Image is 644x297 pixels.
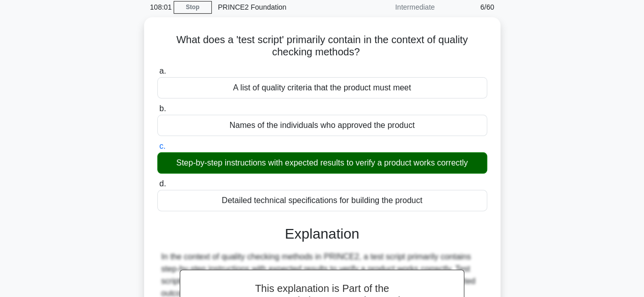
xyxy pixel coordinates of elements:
span: c. [159,142,165,150]
div: A list of quality criteria that the product must meet [157,77,487,98]
span: a. [159,67,166,75]
span: d. [159,179,166,188]
a: Stop [174,1,212,14]
span: b. [159,104,166,113]
div: Step-by-step instructions with expected results to verify a product works correctly [157,152,487,174]
div: Names of the individuals who approved the product [157,115,487,136]
h5: What does a 'test script' primarily contain in the context of quality checking methods? [156,34,488,59]
h3: Explanation [163,225,481,243]
div: Detailed technical specifications for building the product [157,190,487,211]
